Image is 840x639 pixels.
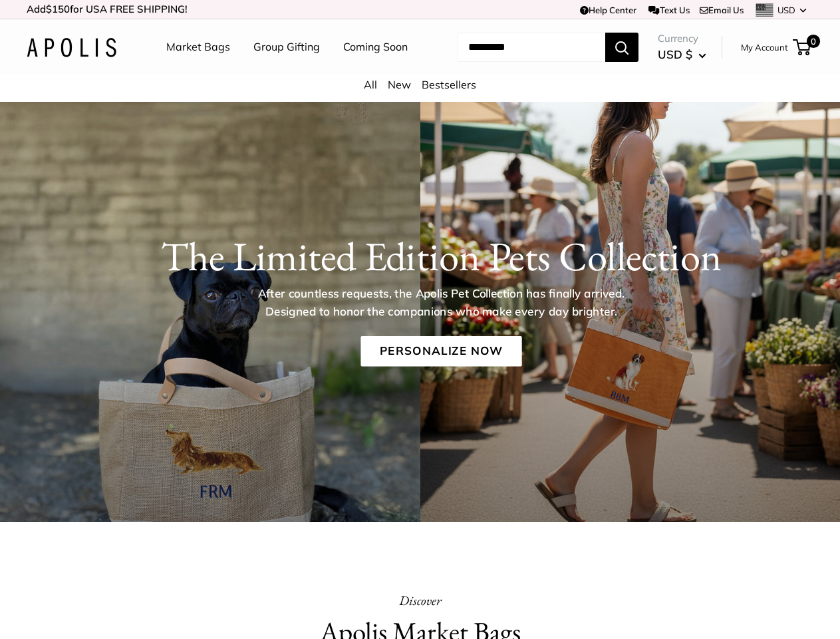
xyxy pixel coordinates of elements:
[777,5,795,15] span: USD
[46,3,70,15] span: $150
[364,78,377,91] a: All
[458,33,605,62] input: Search...
[253,37,320,57] a: Group Gifting
[605,33,638,62] button: Search
[741,39,788,55] a: My Account
[658,29,706,48] span: Currency
[166,37,230,57] a: Market Bags
[807,35,820,48] span: 0
[388,78,411,91] a: New
[648,5,689,15] a: Text Us
[422,78,476,91] a: Bestsellers
[658,47,692,61] span: USD $
[794,39,811,55] a: 0
[67,232,815,280] h1: The Limited Edition Pets Collection
[658,44,706,65] button: USD $
[223,588,617,612] p: Discover
[700,5,744,15] a: Email Us
[360,336,521,367] a: Personalize Now
[235,285,646,320] p: After countless requests, the Apolis Pet Collection has finally arrived. Designed to honor the co...
[580,5,636,15] a: Help Center
[27,38,116,57] img: Apolis
[343,37,408,57] a: Coming Soon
